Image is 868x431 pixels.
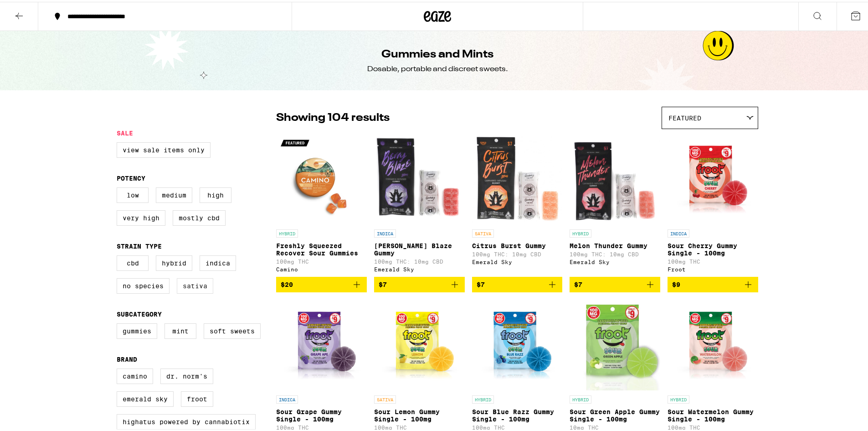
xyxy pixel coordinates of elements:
[668,257,758,263] p: 100mg THC
[281,279,293,286] span: $20
[367,62,508,73] div: Dosable, portable and discreet sweets.
[668,423,758,429] p: 100mg THC
[276,109,390,124] p: Showing 104 results
[668,113,701,120] span: Featured
[477,279,485,286] span: $7
[570,132,660,275] a: Open page for Melon Thunder Gummy from Emerald Sky
[276,275,367,291] button: Add to bag
[570,394,591,402] p: HYBRID
[156,186,192,201] label: Medium
[276,132,367,275] a: Open page for Freshly Squeezed Recover Sour Gummies from Camino
[276,406,367,421] p: Sour Grape Gummy Single - 100mg
[570,298,660,389] img: Froot - Sour Green Apple Gummy Single - 100mg
[472,257,563,263] div: Emerald Sky
[570,228,591,236] p: HYBRID
[164,322,196,337] label: Mint
[668,394,689,402] p: HYBRID
[117,241,162,248] legend: Strain Type
[200,254,236,269] label: Indica
[156,254,192,269] label: Hybrid
[374,394,396,402] p: SATIVA
[276,240,367,255] p: Freshly Squeezed Recover Sour Gummies
[374,406,465,421] p: Sour Lemon Gummy Single - 100mg
[117,173,145,180] legend: Potency
[177,276,213,292] label: Sativa
[668,228,689,236] p: INDICA
[276,257,367,263] p: 100mg THC
[472,132,563,223] img: Emerald Sky - Citrus Burst Gummy
[570,132,660,223] img: Emerald Sky - Melon Thunder Gummy
[374,298,465,389] img: Froot - Sour Lemon Gummy Single - 100mg
[374,228,396,236] p: INDICA
[472,249,563,255] p: 100mg THC: 10mg CBD
[668,240,758,255] p: Sour Cherry Gummy Single - 100mg
[374,265,465,270] div: Emerald Sky
[276,265,367,270] div: Camino
[374,423,465,429] p: 100mg THC
[276,394,298,402] p: INDICA
[472,240,563,248] p: Citrus Burst Gummy
[117,412,256,428] label: Highatus Powered by Cannabiotix
[374,132,465,275] a: Open page for Berry Blaze Gummy from Emerald Sky
[570,275,660,291] button: Add to bag
[117,186,149,201] label: Low
[472,394,494,402] p: HYBRID
[668,298,758,389] img: Froot - Sour Watermelon Gummy Single - 100mg
[472,298,563,389] img: Froot - Sour Blue Razz Gummy Single - 100mg
[117,208,165,224] label: Very High
[472,275,563,291] button: Add to bag
[379,279,387,286] span: $7
[204,322,261,337] label: Soft Sweets
[117,128,133,135] legend: Sale
[160,367,213,382] label: Dr. Norm's
[374,275,465,291] button: Add to bag
[117,354,137,361] legend: Brand
[181,389,213,405] label: Froot
[374,240,465,255] p: [PERSON_NAME] Blaze Gummy
[117,367,153,382] label: Camino
[668,132,758,223] img: Froot - Sour Cherry Gummy Single - 100mg
[668,275,758,291] button: Add to bag
[570,249,660,255] p: 100mg THC: 10mg CBD
[117,254,149,269] label: CBD
[381,45,493,61] h1: Gummies and Mints
[117,140,211,156] label: View Sale Items Only
[472,228,494,236] p: SATIVA
[117,322,157,337] label: Gummies
[668,265,758,270] div: Froot
[668,406,758,421] p: Sour Watermelon Gummy Single - 100mg
[570,240,660,248] p: Melon Thunder Gummy
[276,423,367,429] p: 100mg THC
[574,279,582,286] span: $7
[672,279,680,286] span: $9
[276,132,367,223] img: Camino - Freshly Squeezed Recover Sour Gummies
[173,208,226,224] label: Mostly CBD
[276,228,298,236] p: HYBRID
[117,276,169,292] label: No Species
[374,132,465,223] img: Emerald Sky - Berry Blaze Gummy
[570,406,660,421] p: Sour Green Apple Gummy Single - 100mg
[117,309,162,316] legend: Subcategory
[668,132,758,275] a: Open page for Sour Cherry Gummy Single - 100mg from Froot
[570,423,660,429] p: 10mg THC
[374,257,465,263] p: 100mg THC: 10mg CBD
[276,298,367,389] img: Froot - Sour Grape Gummy Single - 100mg
[472,406,563,421] p: Sour Blue Razz Gummy Single - 100mg
[200,186,231,201] label: High
[472,132,563,275] a: Open page for Citrus Burst Gummy from Emerald Sky
[472,423,563,429] p: 100mg THC
[117,389,174,405] label: Emerald Sky
[570,257,660,263] div: Emerald Sky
